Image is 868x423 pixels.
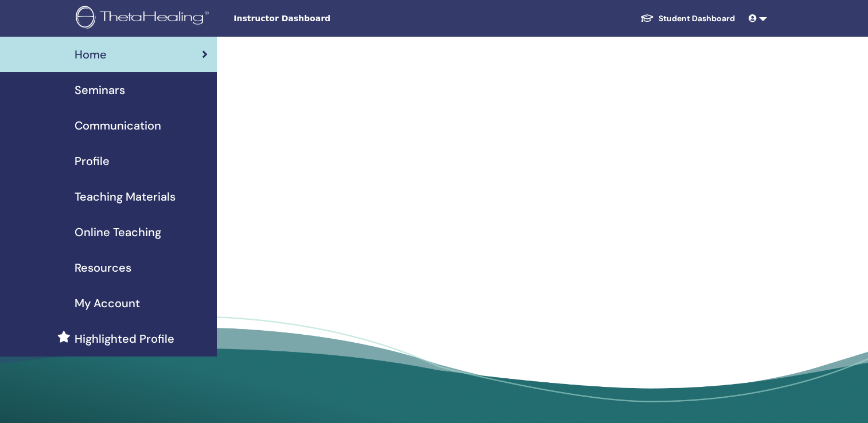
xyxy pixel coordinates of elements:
[75,188,176,205] span: Teaching Materials
[75,295,140,312] span: My Account
[233,13,406,25] span: Instructor Dashboard
[76,6,213,32] img: logo.png
[75,152,110,170] span: Profile
[75,259,131,276] span: Resources
[75,117,161,134] span: Communication
[640,13,654,23] img: graduation-cap-white.svg
[75,330,174,347] span: Highlighted Profile
[75,46,107,63] span: Home
[75,81,125,99] span: Seminars
[75,224,161,241] span: Online Teaching
[631,8,744,29] a: Student Dashboard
